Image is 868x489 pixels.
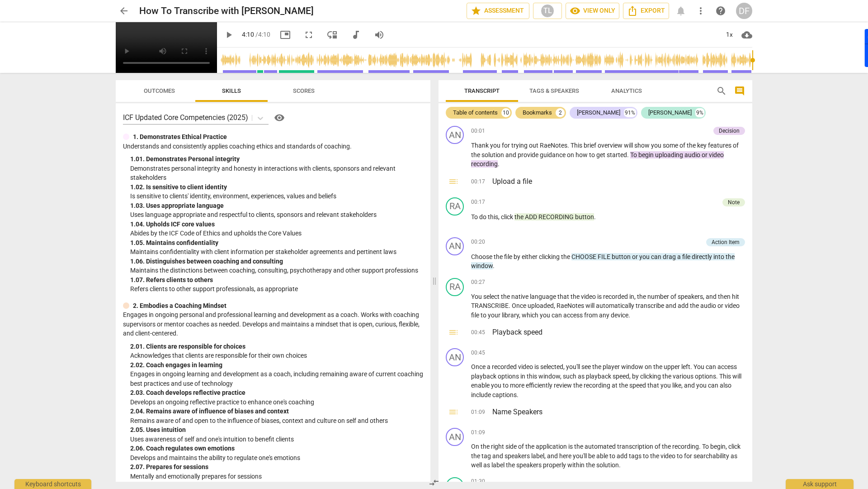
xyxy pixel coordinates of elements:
[706,363,717,370] span: can
[221,27,237,43] button: Play
[327,29,338,40] span: move_down
[612,382,619,389] span: at
[554,382,573,389] span: review
[712,3,729,19] a: Help
[540,363,563,370] span: selected
[446,237,464,255] div: Change speaker
[584,142,598,149] span: brief
[678,302,690,309] span: add
[130,220,423,229] div: 1. 04. Upholds ICF core values
[611,87,642,94] span: Analytics
[525,443,536,450] span: the
[629,382,647,389] span: speed
[719,127,740,135] div: Decision
[471,5,481,16] span: star
[471,329,485,338] span: 00:45
[695,108,704,117] div: 9%
[502,312,519,319] span: library
[536,443,568,450] span: application
[721,28,738,42] div: 1x
[446,428,464,446] div: Change speaker
[471,253,494,260] span: Choose
[571,293,581,300] span: the
[471,151,481,158] span: the
[629,293,634,300] span: in
[630,151,638,158] span: To
[637,293,647,300] span: the
[501,293,511,300] span: the
[681,363,690,370] span: left
[575,213,594,221] span: button
[303,29,314,40] span: fullscreen
[523,108,552,117] div: Bookmarks
[502,142,511,149] span: for
[647,382,660,389] span: that
[529,87,579,94] span: Tags & Speakers
[118,5,129,16] span: arrow_back
[490,142,502,149] span: you
[492,176,745,187] h3: Upload a file
[624,142,634,149] span: will
[505,151,518,158] span: and
[581,293,597,300] span: video
[493,262,495,269] span: .
[693,363,706,370] span: You
[130,201,423,211] div: 1. 03. Uses appropriate language
[471,382,491,389] span: enable
[123,310,423,338] p: Engages in ongoing personal and professional learning and development as a coach. Works with coac...
[567,142,571,149] span: .
[471,302,509,309] span: TRANSCRIBE
[552,312,563,319] span: can
[488,213,498,221] span: this
[492,327,745,338] h3: Playback speed
[670,293,678,300] span: of
[598,142,624,149] span: overview
[511,293,530,300] span: native
[695,5,706,16] span: more_vert
[130,407,423,416] div: 2. 04. Remains aware of influence of biases and context
[350,29,361,40] span: audiotrack
[123,112,248,123] p: ICF Updated Core Competencies (2025)
[479,213,488,221] span: do
[736,3,752,19] button: DF
[563,363,566,370] span: ,
[627,5,665,16] span: Export
[719,373,732,380] span: This
[255,31,270,38] span: / 4:10
[720,382,731,389] span: also
[522,253,539,260] span: either
[448,407,459,417] span: toc
[725,302,740,309] span: video
[471,127,485,135] span: 00:01
[123,142,423,151] p: Understands and consistently applies coaching ethics and standards of coaching.
[280,29,291,40] span: picture_in_picture
[130,238,423,248] div: 1. 05. Maintains confidentiality
[655,443,662,450] span: of
[130,360,423,370] div: 2. 02. Coach engages in learning
[528,302,554,309] span: uploaded
[708,382,720,389] span: can
[556,108,565,117] div: 2
[596,302,636,309] span: automatically
[130,369,423,388] p: Engages in ongoing learning and development as a coach, including remaining aware of current coac...
[471,349,485,357] span: 00:45
[471,262,493,269] span: window
[628,312,630,319] span: .
[130,154,423,164] div: 1. 01. Demonstrates Personal integrity
[585,302,596,309] span: will
[732,84,747,98] button: Show/Hide comments
[222,87,241,94] span: Skills
[589,151,596,158] span: to
[492,407,745,417] h3: Name Speakers
[533,3,562,19] button: TL
[677,253,682,260] span: a
[429,477,439,488] span: compare_arrows
[651,142,663,149] span: you
[664,363,681,370] span: upper
[703,293,706,300] span: ,
[527,373,538,380] span: this
[511,142,529,149] span: trying
[638,151,655,158] span: begin
[498,213,501,221] span: ,
[514,253,522,260] span: by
